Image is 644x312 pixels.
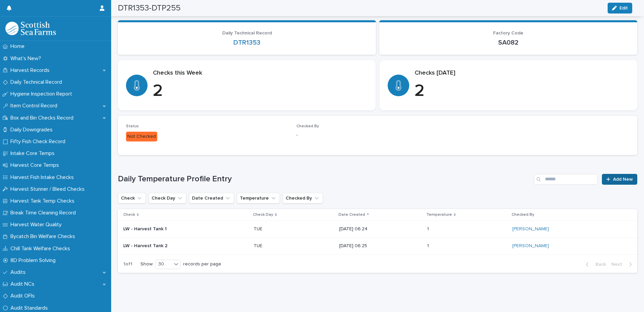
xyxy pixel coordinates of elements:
p: Bycatch Bin Welfare Checks [8,233,80,240]
p: Harvest Fish Intake Checks [8,174,79,181]
span: Next [611,262,626,267]
button: Checked By [283,193,323,204]
p: Audit NCs [8,281,40,287]
button: Next [609,261,637,267]
p: Harvest Core Temps [8,162,64,168]
span: Status [126,124,139,128]
span: Back [591,262,606,267]
p: 1 of 1 [118,256,138,272]
p: Hygiene Inspection Report [8,91,77,97]
button: Temperature [237,193,280,204]
p: Temperature [426,211,452,218]
p: Harvest Stunner / Bleed Checks [8,186,90,192]
div: 30 [156,261,172,268]
p: LW - Harvest Tank 1 [123,226,241,232]
button: Date Created [189,193,234,204]
p: TUE [254,242,264,249]
p: Checks [DATE] [415,70,629,77]
h1: Daily Temperature Profile Entry [118,174,531,184]
p: Harvest Water Quality [8,222,67,228]
p: Box and Bin Checks Record [8,115,79,121]
p: records per page [183,261,221,267]
p: Item Control Record [8,103,63,109]
p: Break Time Cleaning Record [8,210,81,216]
a: [PERSON_NAME] [512,226,549,232]
p: Audits [8,269,31,276]
input: Search [534,174,598,185]
span: Daily Technical Record [222,31,272,35]
button: Check Day [149,193,186,204]
p: [DATE] 06:24 [339,226,421,232]
p: Harvest Tank Temp Checks [8,198,80,204]
p: 1 [427,242,430,249]
tr: LW - Harvest Tank 1TUETUE [DATE] 06:2411 [PERSON_NAME] [118,220,637,237]
p: Show [140,261,153,267]
p: 2 [153,81,367,101]
span: Edit [619,6,628,10]
span: Checked By [296,124,319,128]
a: Add New [602,174,637,185]
p: 8D Problem Solving [8,257,61,264]
p: Fifty Fish Check Record [8,138,71,145]
p: Daily Technical Record [8,79,67,85]
p: LW - Harvest Tank 2 [123,243,241,249]
a: [PERSON_NAME] [512,243,549,249]
p: Checked By [512,211,534,218]
p: - [296,132,459,139]
p: Date Created [339,211,365,218]
tr: LW - Harvest Tank 2TUETUE [DATE] 06:2511 [PERSON_NAME] [118,237,637,254]
button: Edit [608,3,632,14]
div: Not Checked [126,132,157,141]
p: [DATE] 06:25 [339,243,421,249]
p: Intake Core Temps [8,150,60,157]
p: Chill Tank Welfare Checks [8,245,75,252]
a: DTR1353 [233,38,260,47]
p: TUE [254,225,264,232]
button: Check [118,193,146,204]
h2: DTR1353-DTP255 [118,3,181,13]
p: SA082 [387,38,629,47]
p: What's New? [8,55,46,62]
p: Daily Downgrades [8,127,58,133]
img: mMrefqRFQpe26GRNOUkG [5,22,56,35]
button: Back [580,261,609,267]
span: Factory Code [493,31,523,35]
p: Harvest Records [8,67,55,74]
p: 1 [427,225,430,232]
p: Audit OFIs [8,293,40,299]
p: Home [8,43,30,50]
p: Check [123,211,135,218]
p: 2 [415,81,629,101]
p: Checks this Week [153,70,367,77]
p: Check Day [253,211,273,218]
p: Audit Standards [8,305,53,311]
span: Add New [613,177,633,182]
